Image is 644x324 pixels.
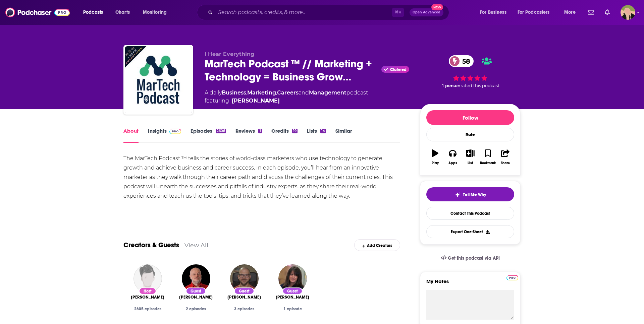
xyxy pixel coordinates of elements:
a: About [123,128,139,143]
div: List [468,161,473,165]
span: , [276,89,277,96]
a: Reviews1 [235,128,262,143]
a: 58 [449,55,474,67]
span: , [246,89,247,96]
a: Charts [111,7,134,18]
button: Open AdvancedNew [410,8,443,16]
a: Pro website [506,274,518,280]
button: open menu [475,7,515,18]
div: 2605 episodes [129,307,166,311]
span: Logged in as KatMcMahonn [621,5,635,20]
div: Add Creators [354,239,400,251]
a: Credits19 [271,128,298,143]
span: Open Advanced [413,11,440,14]
img: Podchaser Pro [506,275,518,280]
button: Show profile menu [621,5,635,20]
div: Bookmark [480,161,496,165]
div: Guest [234,287,254,295]
button: open menu [78,7,112,18]
span: featuring [205,97,368,105]
img: Bryan Barletta [230,264,259,293]
div: Guest [282,287,303,295]
div: Apps [448,161,457,165]
span: Claimed [390,68,407,71]
a: Show notifications dropdown [602,7,612,18]
a: Episodes2606 [191,128,226,143]
a: Show notifications dropdown [585,7,597,18]
a: Contact This Podcast [426,207,514,220]
button: open menu [138,7,175,18]
div: A daily podcast [205,89,368,105]
img: tell me why sparkle [455,192,460,197]
button: open menu [513,7,559,18]
div: 2 episodes [177,307,215,311]
div: Play [432,161,439,165]
div: Host [139,287,156,295]
img: Podchaser Pro [169,129,181,134]
img: MarTech Podcast ™ // Marketing + Technology = Business Growth [125,46,192,113]
img: Benjamin Shapiro [133,264,162,293]
span: [PERSON_NAME] [227,295,261,300]
a: Careers [277,89,299,96]
a: Jason Barnard [179,295,213,300]
span: More [564,8,576,17]
a: Bryan Barletta [227,295,261,300]
span: For Podcasters [518,8,550,17]
a: Business [222,89,246,96]
img: User Profile [621,5,635,20]
span: Get this podcast via API [448,255,500,261]
span: [PERSON_NAME] [131,295,164,300]
span: Podcasts [83,8,103,17]
a: Benjamin Shapiro [131,295,164,300]
a: Get this podcast via API [435,250,505,266]
a: Marketing [247,89,276,96]
div: 1 [258,129,262,133]
span: 58 [455,55,474,67]
a: Chloe Thomas [276,295,309,300]
span: and [299,89,309,96]
img: Jason Barnard [182,264,210,293]
a: Management [309,89,346,96]
span: [PERSON_NAME] [179,295,213,300]
a: InsightsPodchaser Pro [148,128,181,143]
div: 3 episodes [225,307,263,311]
span: Monitoring [143,8,167,17]
div: Guest [186,287,206,295]
div: 14 [320,129,326,133]
button: Export One-Sheet [426,225,514,238]
button: tell me why sparkleTell Me Why [426,187,514,201]
span: Charts [115,8,130,17]
div: 58 1 personrated this podcast [420,51,521,93]
button: Follow [426,110,514,125]
span: 1 person [442,83,461,88]
a: Creators & Guests [123,241,179,249]
div: Rate [426,128,514,141]
img: Chloe Thomas [278,264,307,293]
input: Search podcasts, credits, & more... [215,7,392,18]
button: List [462,145,479,169]
button: open menu [559,7,584,18]
button: Apps [444,145,461,169]
span: [PERSON_NAME] [276,295,309,300]
label: My Notes [426,278,514,290]
div: Share [501,161,510,165]
button: Share [497,145,514,169]
button: Play [426,145,444,169]
div: 2606 [216,129,226,133]
img: Podchaser - Follow, Share and Rate Podcasts [5,6,70,19]
span: I Hear Everything [205,51,254,57]
div: Search podcasts, credits, & more... [203,5,455,20]
span: ⌘ K [392,8,404,17]
div: 19 [292,129,298,133]
a: Similar [335,128,352,143]
a: Benjamin Shapiro [232,97,280,105]
span: Tell Me Why [463,192,486,197]
span: New [431,4,443,10]
span: rated this podcast [461,83,499,88]
button: Bookmark [479,145,496,169]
